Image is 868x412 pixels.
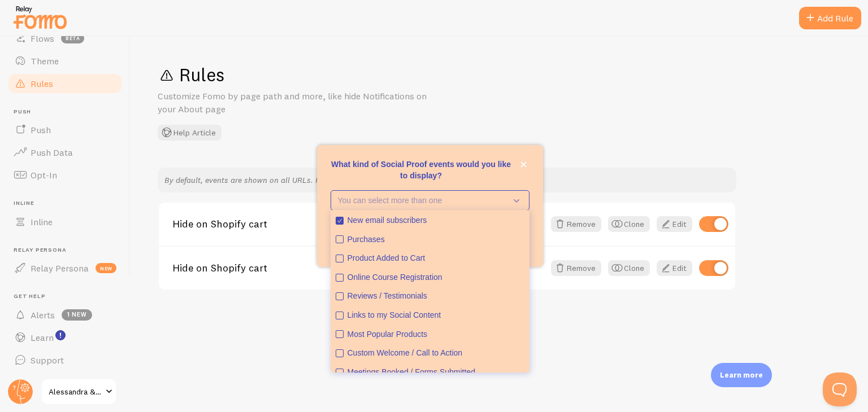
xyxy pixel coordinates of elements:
a: Rules [7,72,123,95]
p: You can select more than one [338,195,506,206]
span: Rules [31,78,53,89]
a: Push [7,119,123,141]
h1: Rules [158,63,841,86]
button: Reviews / Testimonials [332,287,528,306]
button: Remove [551,260,601,276]
a: Theme [7,50,123,72]
svg: <p>Watch New Feature Tutorials!</p> [55,330,66,340]
button: Custom Welcome / Call to Action [332,344,528,363]
a: Edit [657,216,692,232]
button: Meetings Booked / Forms Submitted [332,363,528,382]
a: Hide on Shopify cart [172,219,544,229]
span: Flows [31,33,54,44]
button: Online Course Registration [332,268,528,287]
span: 1 new [62,309,92,321]
button: close, [518,159,530,170]
a: Flows beta [7,27,123,50]
p: Customize Fomo by page path and more, like hide Notifications on your About page [158,90,429,116]
button: Links to my Social Content [332,306,528,325]
span: Inline [14,200,123,207]
button: Most Popular Products [332,325,528,344]
span: Relay Persona [14,247,123,254]
span: Push [31,124,51,135]
a: Push Data [7,141,123,164]
span: Get Help [14,293,123,300]
span: Opt-In [31,169,57,181]
a: Hide on Shopify cart [172,263,544,273]
div: Links to my Social Content [348,310,524,321]
a: Inline [7,211,123,233]
div: What kind of Social Proof events would you like to display? [317,145,543,267]
a: Support [7,349,123,371]
span: Alessandra & Co [49,385,102,398]
span: beta [61,33,84,43]
button: Help Article [158,125,222,141]
a: Opt-In [7,164,123,186]
button: Product Added to Cart [332,249,528,268]
span: Inline [31,216,53,227]
a: Edit [657,260,692,276]
span: Theme [31,55,59,67]
span: Push [14,108,123,116]
img: fomo-relay-logo-orange.svg [12,3,68,32]
div: Online Course Registration [348,272,524,283]
span: Learn [31,332,54,343]
div: Most Popular Products [348,329,524,340]
div: Product Added to Cart [348,253,524,264]
span: Relay Persona [31,262,89,274]
div: Meetings Booked / Forms Submitted [348,367,524,378]
a: Alerts 1 new [7,304,123,326]
div: Learn more [711,363,772,387]
div: Custom Welcome / Call to Action [348,348,524,359]
span: new [96,263,116,273]
div: New email subscribers [348,215,524,226]
a: Learn [7,326,123,349]
button: Clone [608,260,650,276]
iframe: Help Scout Beacon - Open [823,372,857,406]
div: Reviews / Testimonials [348,291,524,302]
a: Relay Persona new [7,257,123,279]
button: New email subscribers [332,211,528,230]
p: Learn more [720,370,763,380]
span: Alerts [31,309,55,321]
span: Support [31,354,64,366]
button: You can select more than one [331,190,530,211]
button: Clone [608,216,650,232]
a: Alessandra & Co [41,378,117,405]
span: Push Data [31,147,73,158]
p: What kind of Social Proof events would you like to display? [331,159,530,181]
p: By default, events are shown on all URLs. Rules are applied in the order listed below. [164,174,730,186]
button: Remove [551,216,601,232]
div: Purchases [348,234,524,246]
button: Purchases [332,230,528,249]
